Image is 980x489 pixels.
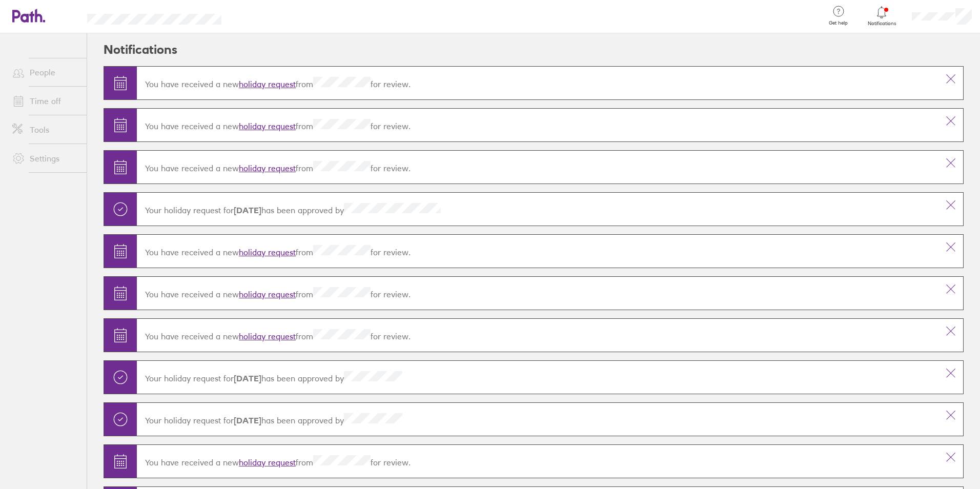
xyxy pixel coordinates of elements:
[4,91,87,111] a: Time off
[104,33,177,66] h2: Notifications
[145,245,930,257] p: You have received a new from for review.
[145,413,930,425] p: Your holiday request for has been approved by
[234,415,261,425] strong: [DATE]
[145,455,930,467] p: You have received a new from for review.
[234,205,261,215] strong: [DATE]
[822,20,855,26] span: Get help
[4,148,87,169] a: Settings
[145,329,930,341] p: You have received a new from for review.
[239,163,296,173] a: holiday request
[145,371,930,383] p: Your holiday request for has been approved by
[234,373,261,383] strong: [DATE]
[865,21,899,27] span: Notifications
[239,331,296,341] a: holiday request
[145,161,930,173] p: You have received a new from for review.
[4,119,87,140] a: Tools
[239,121,296,131] a: holiday request
[145,203,930,215] p: Your holiday request for has been approved by
[145,77,930,89] p: You have received a new from for review.
[239,289,296,299] a: holiday request
[865,5,899,27] a: Notifications
[145,119,930,131] p: You have received a new from for review.
[239,247,296,257] a: holiday request
[239,457,296,467] a: holiday request
[4,62,87,83] a: People
[239,79,296,89] a: holiday request
[145,287,930,299] p: You have received a new from for review.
